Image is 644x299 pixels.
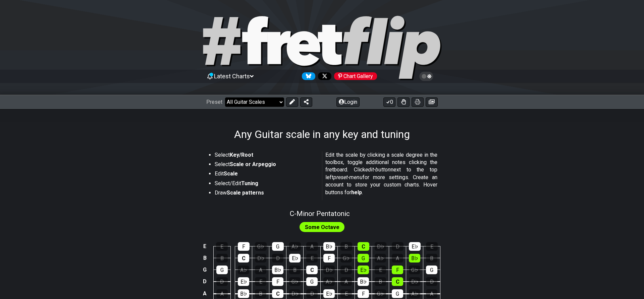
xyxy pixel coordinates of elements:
div: B [289,266,301,274]
div: A [426,289,437,298]
a: Follow #fretflip at Bluesky [299,72,315,80]
div: G♭ [255,242,267,251]
div: E [340,289,352,298]
div: E [255,277,266,286]
div: B♭ [409,254,420,263]
div: B [216,254,228,263]
select: Preset [225,97,284,107]
div: C [306,266,318,274]
div: A [216,289,228,298]
div: A♭ [375,254,386,263]
li: Select [215,151,317,161]
div: D [340,266,352,274]
div: G [216,266,228,274]
span: Latest Charts [214,73,250,80]
div: C [358,242,369,251]
li: Select [215,161,317,170]
div: E♭ [409,242,421,251]
div: C [272,289,283,298]
div: Chart Gallery [334,72,377,80]
div: E♭ [323,289,335,298]
div: A [340,277,352,286]
div: F [392,266,403,274]
div: E [306,254,318,263]
span: Toggle light / dark theme [423,73,430,79]
div: G♭ [409,266,420,274]
div: A♭ [289,242,301,251]
div: A [255,266,266,274]
div: D [306,289,318,298]
div: A [392,254,403,263]
div: B [255,289,266,298]
div: D♭ [375,242,386,251]
div: B [375,277,386,286]
div: D♭ [409,277,420,286]
strong: Scale [224,170,238,177]
div: E [216,242,228,251]
div: F [323,254,335,263]
div: D [272,254,283,263]
div: E [426,242,438,251]
div: D♭ [323,266,335,274]
li: Draw [215,189,317,199]
button: Create image [426,97,438,107]
div: B [426,254,437,263]
span: First enable full edit mode to edit [305,222,339,232]
span: C - Minor Pentatonic [290,210,350,218]
div: A [306,242,318,251]
div: C [238,254,249,263]
strong: Key/Root [230,152,253,158]
strong: Tuning [241,180,258,186]
div: A♭ [238,266,249,274]
div: G [272,242,284,251]
button: 0 [383,97,395,107]
div: F [238,242,250,251]
strong: Scale patterns [227,190,264,196]
div: D♭ [255,254,266,263]
div: C [392,277,403,286]
td: B [201,252,209,264]
div: A♭ [409,289,420,298]
div: B♭ [238,289,249,298]
div: D♭ [289,289,301,298]
a: Follow #fretflip at X [315,72,331,80]
td: E [201,241,209,252]
div: E♭ [289,254,301,263]
div: B♭ [272,266,283,274]
button: Toggle Dexterity for all fretkits [397,97,410,107]
button: Login [336,97,360,107]
button: Share Preset [300,97,312,107]
td: D [201,276,209,288]
div: B [340,242,352,251]
td: G [201,264,209,276]
em: edit-button [365,166,391,173]
div: G♭ [289,277,301,286]
div: B♭ [323,242,335,251]
button: Edit Preset [286,97,298,107]
div: G [392,289,403,298]
div: D [426,277,437,286]
div: A♭ [323,277,335,286]
div: G [426,266,437,274]
div: D [392,242,404,251]
div: E♭ [358,266,369,274]
strong: Scale or Arpeggio [230,161,276,167]
a: #fretflip at Pinterest [331,72,377,80]
div: G♭ [375,289,386,298]
div: D [216,277,228,286]
strong: help [351,189,362,196]
li: Select/Edit [215,180,317,189]
h1: Any Guitar scale in any key and tuning [234,128,410,141]
div: E♭ [238,277,249,286]
span: Preset [206,99,222,105]
em: preset-menu [333,174,363,180]
div: F [272,277,283,286]
div: G [306,277,318,286]
div: G♭ [340,254,352,263]
p: Edit the scale by clicking a scale degree in the toolbox, toggle additional notes clicking the fr... [325,151,437,196]
li: Edit [215,170,317,179]
div: F [358,289,369,298]
div: G [358,254,369,263]
div: B♭ [358,277,369,286]
div: E [375,266,386,274]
